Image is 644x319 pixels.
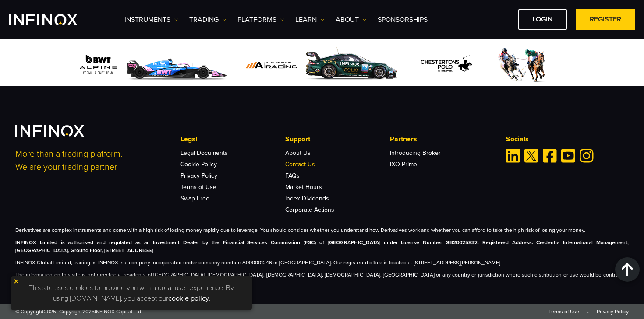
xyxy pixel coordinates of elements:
[295,14,325,25] a: Learn
[180,172,217,179] a: Privacy Policy
[15,239,629,253] strong: INFINOX Limited is authorised and regulated as an Investment Dealer by the Financial Services Com...
[285,161,315,168] a: Contact Us
[15,308,141,315] span: © Copyright - Copyright INFINOX Capital Ltd
[44,308,56,315] span: 2025
[597,308,629,315] a: Privacy Policy
[9,14,98,25] a: INFINOX Logo
[15,259,629,266] p: INFINOX Global Limited, trading as INFINOX is a company incorporated under company number: A00000...
[285,183,322,191] a: Market Hours
[524,149,538,163] a: Twitter
[82,308,95,315] span: 2025
[285,149,311,157] a: About Us
[576,9,635,30] a: REGISTER
[285,206,334,214] a: Corporate Actions
[285,195,329,202] a: Index Dividends
[124,14,178,25] a: Instruments
[506,149,520,163] a: Linkedin
[336,14,367,25] a: ABOUT
[189,14,226,25] a: TRADING
[15,226,629,234] p: Derivatives are complex instruments and come with a high risk of losing money rapidly due to leve...
[580,308,595,315] span: •
[561,149,575,163] a: Youtube
[390,149,441,157] a: Introducing Broker
[285,172,300,179] a: FAQs
[13,278,19,284] img: yellow close icon
[390,134,494,144] p: Partners
[378,14,428,25] a: SPONSORSHIPS
[390,161,417,168] a: IXO Prime
[285,134,389,144] p: Support
[518,9,567,30] a: LOGIN
[180,161,217,168] a: Cookie Policy
[180,134,285,144] p: Legal
[180,183,216,191] a: Terms of Use
[543,149,557,163] a: Facebook
[548,308,579,315] a: Terms of Use
[15,280,248,306] p: This site uses cookies to provide you with a great user experience. By using [DOMAIN_NAME], you a...
[15,271,629,287] p: The information on this site is not directed at residents of [GEOGRAPHIC_DATA], [DEMOGRAPHIC_DATA...
[15,147,169,174] p: More than a trading platform. We are your trading partner.
[180,195,209,202] a: Swap Free
[506,134,629,144] p: Socials
[580,149,594,163] a: Instagram
[180,149,228,157] a: Legal Documents
[237,14,284,25] a: PLATFORMS
[168,294,209,303] a: cookie policy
